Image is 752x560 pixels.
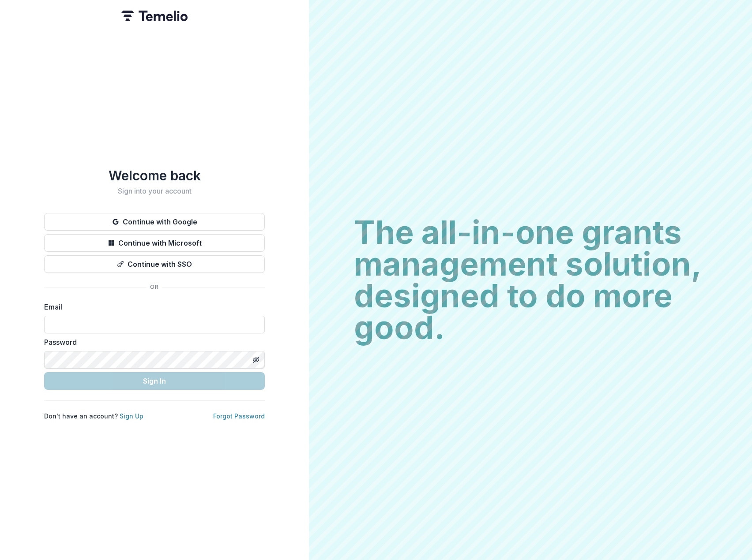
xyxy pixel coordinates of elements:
[121,11,188,21] img: Temelio
[120,412,143,420] a: Sign Up
[44,255,265,273] button: Continue with SSO
[44,372,265,390] button: Sign In
[44,168,265,183] h1: Welcome back
[44,411,143,421] p: Don't have an account?
[44,337,259,347] label: Password
[44,213,265,231] button: Continue with Google
[44,187,265,195] h2: Sign into your account
[44,234,265,252] button: Continue with Microsoft
[44,302,259,312] label: Email
[213,412,265,420] a: Forgot Password
[249,353,263,367] button: Toggle password visibility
